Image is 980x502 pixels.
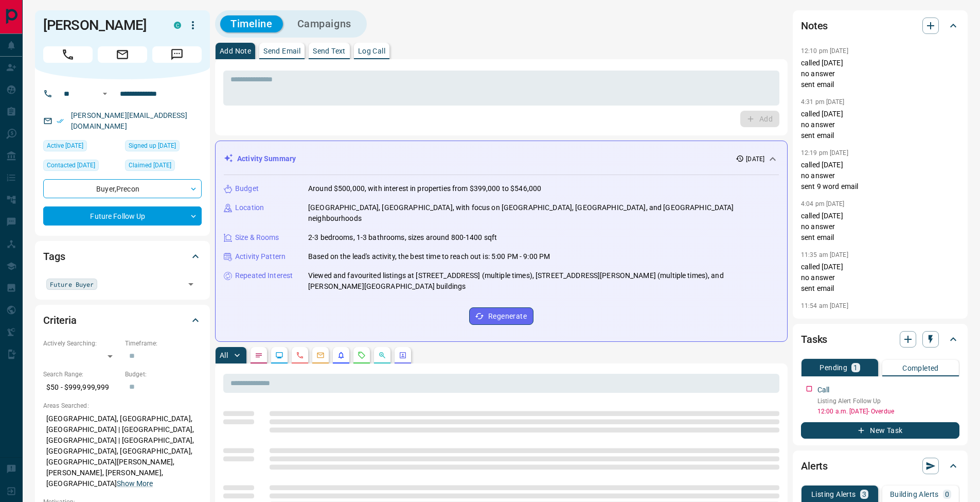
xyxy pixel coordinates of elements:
[308,183,541,194] p: Around $500,000, with interest in properties from $399,000 to $546,000
[43,160,120,174] div: Tue Sep 09 2025
[43,379,120,396] p: $50 - $999,999,999
[47,160,95,170] span: Contacted [DATE]
[43,140,120,154] div: Thu Aug 28 2025
[316,351,325,359] svg: Emails
[220,15,283,32] button: Timeline
[469,307,533,325] button: Regenerate
[801,331,827,348] h2: Tasks
[43,370,120,379] p: Search Range:
[125,339,202,348] p: Timeframe:
[184,277,198,291] button: Open
[287,15,362,32] button: Campaigns
[43,339,120,348] p: Actively Searching:
[801,160,959,192] p: called [DATE] no answer sent 9 word email
[235,202,264,213] p: Location
[235,270,293,281] p: Repeated Interest
[43,46,93,63] span: Call
[43,308,202,333] div: Criteria
[819,364,847,371] p: Pending
[801,262,959,294] p: called [DATE] no answer sent email
[801,422,959,439] button: New Task
[98,46,147,63] span: Email
[43,17,158,33] h1: [PERSON_NAME]
[801,58,959,90] p: called [DATE] no answer sent email
[801,454,959,478] div: Alerts
[358,47,385,55] p: Log Call
[358,351,366,359] svg: Requests
[129,141,176,151] span: Signed up [DATE]
[308,270,779,292] p: Viewed and favourited listings at [STREET_ADDRESS] (multiple times), [STREET_ADDRESS][PERSON_NAME...
[43,206,202,226] div: Future Follow Up
[902,365,939,372] p: Completed
[43,248,65,265] h2: Tags
[220,47,251,55] p: Add Note
[224,149,779,168] div: Activity Summary[DATE]
[57,117,64,125] svg: Email Verified
[174,22,181,29] div: condos.ca
[43,244,202,269] div: Tags
[801,13,959,38] div: Notes
[801,251,848,258] p: 11:35 am [DATE]
[945,491,949,498] p: 0
[43,179,202,198] div: Buyer , Precon
[275,351,283,359] svg: Lead Browsing Activity
[43,410,202,492] p: [GEOGRAPHIC_DATA], [GEOGRAPHIC_DATA], [GEOGRAPHIC_DATA] | [GEOGRAPHIC_DATA], [GEOGRAPHIC_DATA] | ...
[117,478,153,489] button: Show More
[235,251,286,262] p: Activity Pattern
[853,364,858,371] p: 1
[43,312,77,328] h2: Criteria
[255,351,263,359] svg: Notes
[817,396,959,406] p: Listing Alert Follow Up
[801,18,828,34] h2: Notes
[296,351,304,359] svg: Calls
[811,491,856,498] p: Listing Alerts
[801,327,959,352] div: Tasks
[890,491,939,498] p: Building Alerts
[50,279,94,289] span: Future Buyer
[862,491,866,498] p: 3
[129,160,171,170] span: Claimed [DATE]
[817,385,830,395] p: Call
[235,232,279,243] p: Size & Rooms
[801,200,845,207] p: 4:04 pm [DATE]
[801,211,959,243] p: called [DATE] no answer sent email
[125,160,202,174] div: Fri Mar 10 2023
[308,251,550,262] p: Based on the lead's activity, the best time to reach out is: 5:00 PM - 9:00 PM
[801,98,845,106] p: 4:31 pm [DATE]
[337,351,345,359] svg: Listing Alerts
[308,202,779,224] p: [GEOGRAPHIC_DATA], [GEOGRAPHIC_DATA], with focus on [GEOGRAPHIC_DATA], [GEOGRAPHIC_DATA], and [GE...
[308,232,497,243] p: 2-3 bedrooms, 1-3 bathrooms, sizes around 800-1400 sqft
[99,88,111,100] button: Open
[125,370,202,379] p: Budget:
[71,111,187,130] a: [PERSON_NAME][EMAIL_ADDRESS][DOMAIN_NAME]
[263,47,300,55] p: Send Email
[399,351,407,359] svg: Agent Actions
[801,47,848,55] p: 12:10 pm [DATE]
[801,109,959,141] p: called [DATE] no answer sent email
[313,47,346,55] p: Send Text
[47,141,83,151] span: Active [DATE]
[817,407,959,416] p: 12:00 a.m. [DATE] - Overdue
[801,458,828,474] h2: Alerts
[801,149,848,157] p: 12:19 pm [DATE]
[378,351,386,359] svg: Opportunities
[125,140,202,154] div: Fri Mar 11 2022
[237,153,296,164] p: Activity Summary
[43,401,202,410] p: Areas Searched:
[220,352,228,359] p: All
[152,46,202,63] span: Message
[235,183,259,194] p: Budget
[746,154,764,164] p: [DATE]
[801,302,848,309] p: 11:54 am [DATE]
